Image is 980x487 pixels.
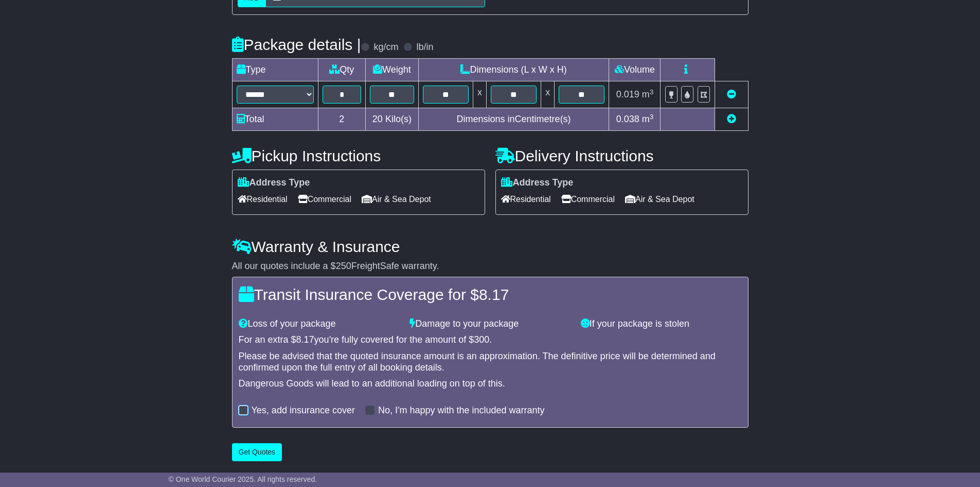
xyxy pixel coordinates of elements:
span: Residential [238,191,288,207]
h4: Pickup Instructions [232,147,485,164]
td: Total [232,108,318,131]
td: Weight [366,59,419,81]
td: Qty [318,59,366,81]
span: 0.038 [616,114,639,124]
label: kg/cm [373,42,398,53]
h4: Package details | [232,36,361,53]
div: For an extra $ you're fully covered for the amount of $ . [239,334,742,346]
span: Residential [501,191,551,207]
h4: Warranty & Insurance [232,238,749,255]
button: Get Quotes [232,443,282,461]
td: Dimensions in Centimetre(s) [418,108,609,131]
span: 8.17 [479,286,509,303]
div: Dangerous Goods will lead to an additional loading on top of this. [239,378,742,390]
span: 8.17 [296,334,314,345]
h4: Delivery Instructions [495,147,749,164]
td: Volume [609,59,661,81]
span: Commercial [561,191,615,207]
label: Address Type [238,177,310,189]
label: No, I'm happy with the included warranty [378,405,545,416]
label: Address Type [501,177,574,189]
span: Air & Sea Depot [625,191,694,207]
label: Yes, add insurance cover [252,405,355,416]
span: 20 [372,114,383,124]
div: If your package is stolen [576,318,747,330]
td: x [473,81,486,108]
div: All our quotes include a $ FreightSafe warranty. [232,261,749,272]
div: Damage to your package [404,318,576,330]
sup: 3 [650,113,654,121]
td: Dimensions (L x W x H) [418,59,609,81]
td: Type [232,59,318,81]
span: m [642,114,654,124]
a: Add new item [727,114,736,124]
span: 300 [474,334,489,345]
h4: Transit Insurance Coverage for $ [239,286,742,303]
span: 250 [336,261,351,271]
a: Remove this item [727,89,736,99]
span: © One World Courier 2025. All rights reserved. [169,475,317,483]
div: Loss of your package [234,318,405,330]
label: lb/in [416,42,433,53]
span: m [642,89,654,99]
td: x [541,81,555,108]
td: 2 [318,108,366,131]
span: Air & Sea Depot [362,191,431,207]
sup: 3 [650,88,654,96]
div: Please be advised that the quoted insurance amount is an approximation. The definitive price will... [239,351,742,373]
td: Kilo(s) [366,108,419,131]
span: Commercial [298,191,351,207]
span: 0.019 [616,89,639,99]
